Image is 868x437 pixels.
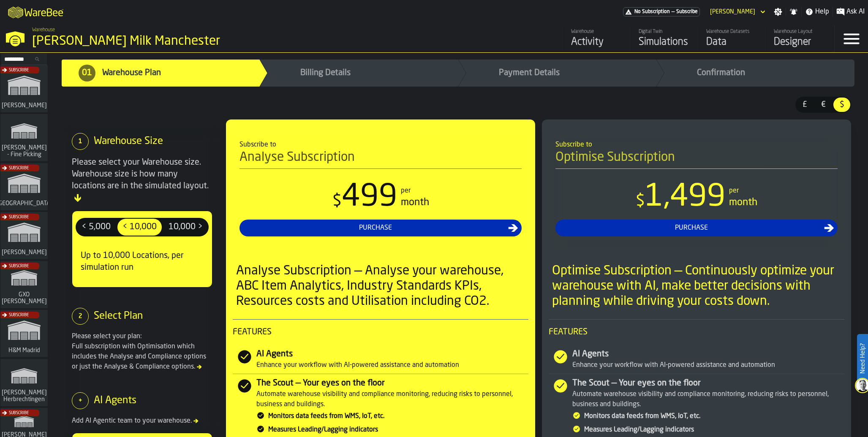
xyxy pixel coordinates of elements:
nav: Progress [48,53,868,93]
span: < 10,000 [119,220,160,234]
div: The Scout — Your eyes on the floor [256,377,528,389]
a: link-to-/wh/i/0438fb8c-4a97-4a5b-bcc6-2889b6922db0/simulations [0,310,48,359]
a: link-to-/wh/i/b09612b5-e9f1-4a3a-b0a4-784729d61419/data [699,25,767,52]
div: thumb [796,98,813,112]
div: Enhance your workflow with AI-powered assistance and automation [572,360,844,370]
div: Please select your plan: Full subscription with Optimisation which includes the Analyse and Compl... [72,331,212,372]
label: button-switch-multi-€ [814,97,833,113]
span: Warehouse [32,27,55,33]
div: Select Plan [94,309,143,323]
a: link-to-/wh/i/b09612b5-e9f1-4a3a-b0a4-784729d61419/designer [767,25,834,52]
div: thumb [833,98,850,112]
div: AI Agents [256,348,528,360]
div: Enhance your workflow with AI-powered assistance and automation [256,360,528,370]
div: Subscribe to [239,140,522,150]
div: Simulations [639,35,692,49]
div: month [729,196,757,209]
span: £ [798,99,811,110]
label: button-toggle-Help [802,7,833,17]
div: Subscribe to [555,140,838,150]
span: Payment Details [499,67,560,79]
span: € [816,99,830,110]
span: 01 [82,67,92,79]
span: 10,000 > [165,220,206,234]
a: link-to-/wh/i/f0a6b354-7883-413a-84ff-a65eb9c31f03/simulations [0,359,48,408]
span: Confirmation [697,67,745,79]
div: Activity [571,35,625,49]
div: AI Agents [94,394,136,407]
span: Warehouse Plan [102,67,161,79]
div: Warehouse Layout [774,29,827,35]
div: Measures Leading/Lagging indicators [268,425,528,435]
div: Digital Twin [639,29,692,35]
div: thumb [117,219,162,236]
h4: Optimise Subscription [555,150,838,169]
span: — [672,9,675,15]
label: button-switch-multi-10,000 > [163,218,209,236]
button: button-Purchase [555,220,838,236]
div: [PERSON_NAME] Milk Manchester [32,34,260,49]
div: Data [706,35,760,49]
div: Menu Subscription [623,7,700,16]
div: Warehouse Size [94,135,163,148]
label: button-toggle-Ask AI [833,7,868,17]
a: link-to-/wh/i/b09612b5-e9f1-4a3a-b0a4-784729d61419/simulations [631,25,699,52]
span: Subscribe [9,264,29,269]
span: Subscribe [9,313,29,318]
div: The Scout — Your eyes on the floor [572,377,844,389]
div: Warehouse Datasets [706,29,760,35]
div: month [401,196,429,209]
span: < 5,000 [78,220,114,234]
div: Purchase [243,223,508,233]
span: Subscribe [9,215,29,220]
span: Subscribe [676,9,698,15]
span: Features [549,326,844,338]
span: Subscribe [9,166,29,171]
label: button-toggle-Notifications [786,8,801,16]
label: button-toggle-Settings [770,8,786,16]
label: button-switch-multi-< 5,000 [76,218,117,236]
span: Subscribe [9,411,29,415]
span: 1,499 [645,182,726,213]
a: link-to-/wh/i/baca6aa3-d1fc-43c0-a604-2a1c9d5db74d/simulations [0,261,48,310]
a: link-to-/wh/i/72fe6713-8242-4c3c-8adf-5d67388ea6d5/simulations [0,65,48,114]
div: Analyse Subscription — Analyse your warehouse, ABC Item Analytics, Industry Standards KPIs, Resou... [236,263,528,309]
div: Measures Leading/Lagging indicators [584,425,844,435]
a: link-to-/wh/i/48cbecf7-1ea2-4bc9-a439-03d5b66e1a58/simulations [0,114,48,163]
div: Monitors data feeds from WMS, IoT, etc. [584,411,844,421]
span: 499 [342,182,397,213]
a: link-to-/wh/i/b09612b5-e9f1-4a3a-b0a4-784729d61419/pricing/ [623,7,700,16]
a: link-to-/wh/i/b5402f52-ce28-4f27-b3d4-5c6d76174849/simulations [0,163,48,212]
span: 04 [677,67,687,79]
div: AI Agents [572,348,844,360]
div: DropdownMenuValue-Ana Milicic [710,8,755,15]
label: Need Help? [858,335,867,382]
div: Purchase [559,223,824,233]
button: button-Purchase [239,220,522,236]
div: 1 [72,133,89,150]
span: Subscribe [9,68,29,73]
div: thumb [815,98,832,112]
div: Up to 10,000 Locations, per simulation run [76,243,209,280]
div: Optimise Subscription — Continuously optimize your warehouse with AI, make better decisions with ... [552,263,844,309]
label: button-switch-multi-£ [795,97,814,113]
div: Warehouse [571,29,625,35]
span: Ask AI [846,7,865,17]
div: per [401,186,411,196]
div: Please select your Warehouse size. Warehouse size is how many locations are in the simulated layout. [72,157,212,204]
div: DropdownMenuValue-Ana Milicic [707,7,767,17]
div: + [72,392,89,409]
div: per [729,186,739,196]
div: Automate warehouse visibility and compliance monitoring, reducing risks to personnel, business an... [256,389,528,410]
span: $ [636,193,645,210]
label: button-switch-multi-$ [833,97,851,113]
span: Help [815,7,829,17]
a: link-to-/wh/i/b09612b5-e9f1-4a3a-b0a4-784729d61419/feed/ [564,25,631,52]
label: button-switch-multi-< 10,000 [117,218,163,236]
h4: Analyse Subscription [239,150,522,169]
span: $ [332,193,342,210]
div: thumb [76,219,116,236]
div: Designer [774,35,827,49]
div: 2 [72,308,89,325]
span: 03 [479,67,489,79]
